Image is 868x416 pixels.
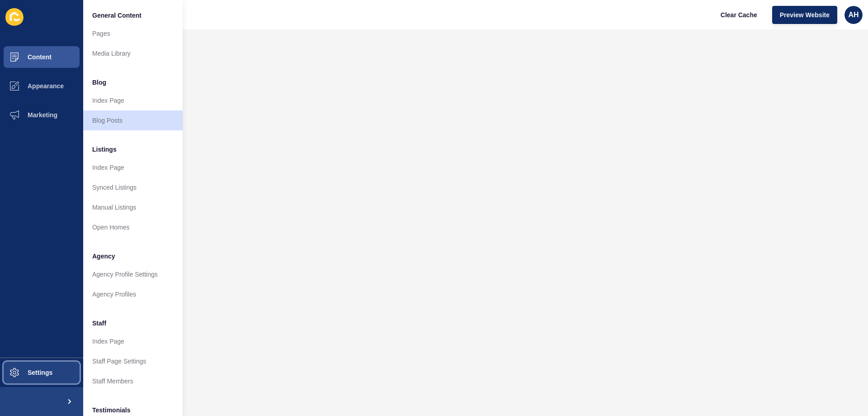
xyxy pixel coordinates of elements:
span: Staff [92,319,106,328]
a: Index Page [83,91,183,110]
a: Agency Profile Settings [83,264,183,284]
span: Testimonials [92,406,131,415]
a: Index Page [83,158,183,177]
a: Staff Page Settings [83,351,183,371]
a: Pages [83,24,183,43]
span: Agency [92,252,115,261]
a: Manual Listings [83,197,183,217]
a: Index Page [83,331,183,351]
span: AH [848,10,859,19]
span: Listings [92,145,117,154]
span: Clear Cache [721,10,757,19]
span: Blog [92,78,106,87]
a: Media Library [83,43,183,63]
a: Synced Listings [83,177,183,197]
button: Clear Cache [713,6,765,24]
a: Blog Posts [83,110,183,130]
span: General Content [92,11,142,20]
span: Preview Website [780,10,830,19]
a: Staff Members [83,371,183,391]
a: Agency Profiles [83,284,183,304]
button: Preview Website [772,6,837,24]
a: Open Homes [83,217,183,237]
